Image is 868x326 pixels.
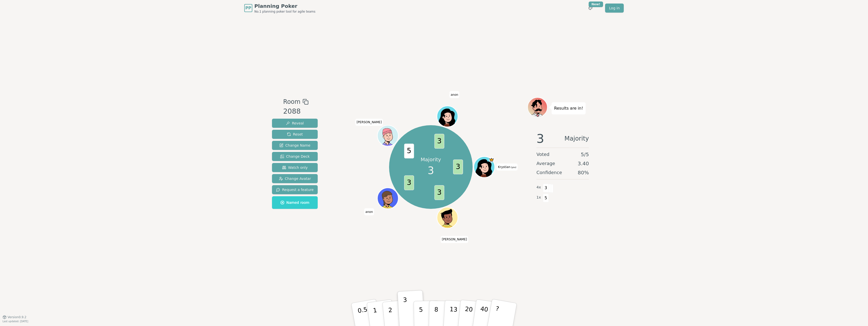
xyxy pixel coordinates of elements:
span: 3 [428,163,434,178]
span: 3 [543,184,549,192]
span: 3 [404,176,414,190]
span: Room [283,97,300,106]
span: 3 [434,185,444,200]
span: (you) [510,166,517,169]
span: Request a feature [276,187,314,192]
span: 3.40 [578,160,589,167]
span: Click to change your name [449,91,459,98]
button: New! [586,4,595,13]
span: Watch only [282,165,308,170]
span: Majority [564,133,589,145]
span: PP [245,5,251,11]
button: Reveal [272,119,318,128]
span: 80 % [578,169,589,176]
span: Change Deck [280,154,310,159]
a: Log in [605,4,624,13]
span: 5 [543,194,549,202]
button: Change Avatar [272,174,318,183]
span: 3 [434,134,444,149]
button: Named room [272,196,318,209]
div: 2088 [283,106,308,117]
span: 3 [453,160,463,175]
span: Named room [280,200,309,205]
span: 5 [404,144,414,158]
div: New! [589,2,603,7]
span: Confidence [536,169,562,176]
span: 5 / 5 [581,151,589,158]
button: Watch only [272,163,318,172]
button: Reset [272,130,318,139]
button: Version0.9.2 [3,315,26,319]
span: Planning Poker [254,3,315,10]
span: Reveal [286,121,304,126]
p: 3 [403,296,409,324]
p: Results are in! [554,105,583,112]
button: Click to change your avatar [474,157,494,177]
span: 3 [536,133,544,145]
span: Krystian is the host [489,157,494,162]
p: Majority [421,156,441,163]
span: Click to change your name [364,208,374,215]
span: Change Avatar [279,176,311,181]
span: Reset [287,132,303,137]
span: 1 x [536,195,541,200]
span: 4 x [536,185,541,190]
span: Version 0.9.2 [8,315,26,319]
button: Change Deck [272,152,318,161]
button: Request a feature [272,185,318,194]
span: Click to change your name [441,236,468,243]
span: Average [536,160,555,167]
a: PPPlanning PokerNo.1 planning poker tool for agile teams [244,3,315,14]
span: Last updated: [DATE] [3,320,28,323]
span: Click to change your name [497,164,518,171]
span: No.1 planning poker tool for agile teams [254,10,315,14]
span: Click to change your name [355,119,383,126]
span: Voted [536,151,550,158]
button: Change Name [272,141,318,150]
span: Change Name [279,143,310,148]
